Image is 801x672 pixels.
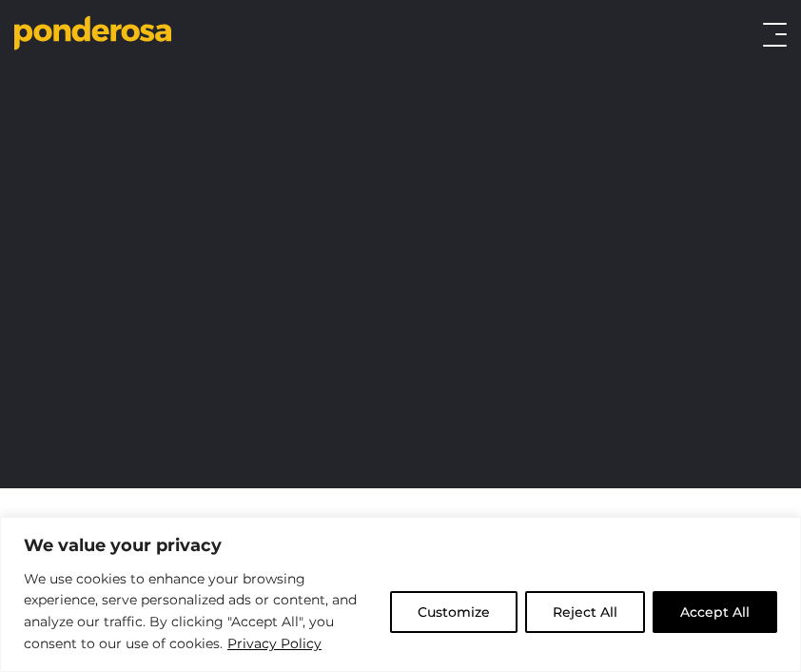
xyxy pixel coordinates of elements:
button: Customize [390,591,518,633]
a: Privacy Policy [226,632,322,655]
button: Reject All [525,591,645,633]
button: Toggle menu [763,23,787,47]
button: Accept All [653,591,777,633]
a: Go to homepage [14,15,186,53]
p: We value your privacy [24,534,777,557]
p: We use cookies to enhance your browsing experience, serve personalized ads or content, and analyz... [24,568,376,656]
